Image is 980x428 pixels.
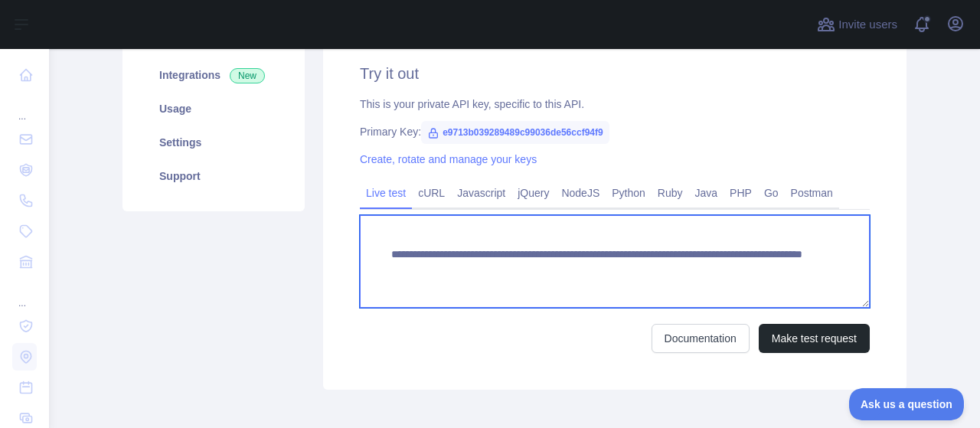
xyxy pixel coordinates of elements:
a: Ruby [652,181,689,205]
a: Usage [141,92,286,126]
a: Javascript [451,181,511,205]
span: e9713b039289489c99036de56ccf94f9 [421,121,609,144]
a: Create, rotate and manage your keys [360,153,537,165]
div: Primary Key: [360,124,870,139]
a: Python [606,181,652,205]
a: Go [758,181,785,205]
a: Settings [141,126,286,159]
div: ... [12,92,37,123]
a: NodeJS [555,181,606,205]
a: Live test [360,181,412,205]
a: jQuery [511,181,555,205]
a: Postman [785,181,839,205]
div: This is your private API key, specific to this API. [360,96,870,112]
a: Java [689,181,724,205]
a: PHP [724,181,758,205]
button: Invite users [814,12,900,37]
a: Documentation [652,324,750,353]
a: Support [141,159,286,193]
a: Integrations New [141,58,286,92]
div: ... [12,279,37,309]
h2: Try it out [360,63,870,84]
span: Invite users [838,16,897,34]
span: New [230,68,265,83]
button: Make test request [759,324,870,353]
iframe: Toggle Customer Support [849,388,965,420]
a: cURL [412,181,451,205]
